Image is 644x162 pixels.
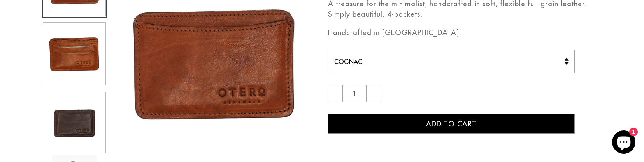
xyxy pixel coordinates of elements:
[42,20,107,87] a: Minimalist Credit Card Holder
[328,27,602,38] p: Handcrafted in [GEOGRAPHIC_DATA].
[43,23,105,85] img: Minimalist Credit Card Holder
[328,114,575,134] button: Add to cart
[42,90,107,157] a: Minimalist Credit Card Holder
[610,130,638,156] inbox-online-store-chat: Shopify online store chat
[426,119,476,128] span: Add to cart
[43,92,105,155] img: Minimalist Credit Card Holder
